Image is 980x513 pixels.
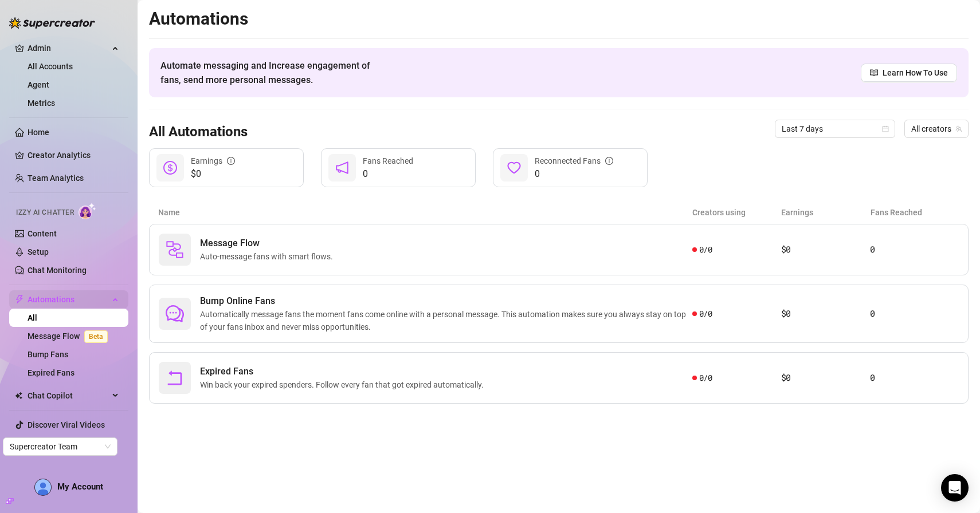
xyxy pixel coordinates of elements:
span: All creators [911,120,962,137]
span: team [955,125,962,132]
span: rollback [166,369,184,387]
img: logo-BBDzfeDw.svg [9,17,95,29]
a: Learn How To Use [861,64,957,82]
span: Fans Reached [363,156,413,165]
img: AI Chatter [79,203,96,219]
span: Message Flow [200,236,338,250]
a: Setup [28,247,49,256]
span: 0 [535,167,613,181]
a: Content [28,229,57,238]
article: 0 [870,371,959,385]
span: 0 / 0 [699,243,712,256]
span: calendar [882,125,889,132]
span: Last 7 days [782,120,888,137]
span: 0 / 0 [699,372,712,384]
span: Bump Online Fans [200,294,692,308]
a: Discover Viral Videos [28,420,105,429]
a: Message FlowBeta [28,332,112,341]
span: Izzy AI Chatter [16,207,74,218]
span: Beta [84,330,108,343]
img: svg%3e [166,240,184,259]
span: crown [15,44,24,53]
span: Win back your expired spenders. Follow every fan that got expired automatically. [200,378,488,391]
article: $0 [781,371,870,385]
a: Home [28,128,49,137]
span: Chat Copilot [28,386,109,405]
span: 0 / 0 [699,307,712,320]
article: Earnings [781,206,870,219]
div: Reconnected Fans [535,155,613,167]
span: info-circle [605,157,613,165]
span: notification [335,161,349,175]
span: 0 [363,167,413,181]
a: Metrics [28,98,55,108]
a: Chat Monitoring [28,266,87,275]
a: All [28,313,37,322]
article: Name [158,206,692,219]
img: Chat Copilot [15,392,22,400]
span: My Account [57,482,103,492]
article: $0 [781,243,870,256]
span: Expired Fans [200,365,488,378]
span: Automate messaging and Increase engagement of fans, send more personal messages. [160,58,381,87]
article: 0 [870,307,959,321]
div: Open Intercom Messenger [941,474,969,502]
a: Bump Fans [28,350,68,359]
article: Fans Reached [871,206,959,219]
span: Admin [28,39,109,57]
a: Expired Fans [28,368,75,377]
span: read [870,69,878,77]
span: Automatically message fans the moment fans come online with a personal message. This automation m... [200,308,692,333]
span: Auto-message fans with smart flows. [200,250,338,263]
article: 0 [870,243,959,256]
span: info-circle [227,157,235,165]
span: comment [166,305,184,323]
span: Learn How To Use [883,66,948,79]
span: Automations [28,290,109,309]
a: Agent [28,80,49,89]
span: thunderbolt [15,295,24,304]
div: Earnings [191,155,235,167]
span: $0 [191,167,235,181]
article: $0 [781,307,870,321]
a: Team Analytics [28,173,84,183]
h3: All Automations [149,123,248,141]
h2: Automations [149,8,969,30]
span: heart [507,161,521,175]
span: dollar [163,161,177,175]
a: Creator Analytics [28,146,119,164]
a: All Accounts [28,62,73,71]
article: Creators using [692,206,781,219]
span: build [6,497,14,505]
img: AD_cMMTxCeTpmN1d5MnKJ1j-_uXZCpTKapSSqNGg4PyXtR_tCW7gZXTNmFz2tpVv9LSyNV7ff1CaS4f4q0HLYKULQOwoM5GQR... [35,479,51,495]
span: Supercreator Team [10,438,111,455]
